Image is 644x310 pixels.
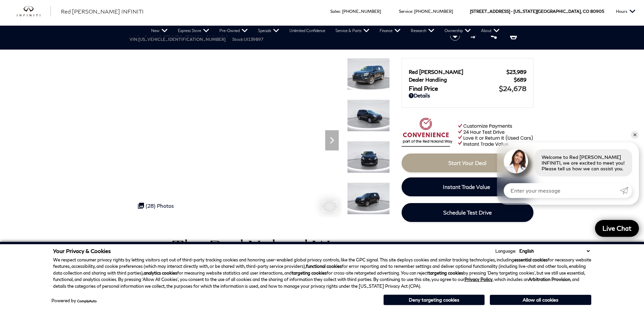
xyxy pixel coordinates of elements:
[595,220,639,237] a: Live Chat
[504,149,528,173] img: Agent profile photo
[146,26,173,36] a: New
[495,249,516,253] div: Language:
[347,182,390,215] img: Used 2016 Black Onyx Lexus 460 image 4
[306,263,342,269] strong: functional cookies
[528,277,570,282] strong: Arbitration Provision
[402,153,533,172] a: Start Your Deal
[347,141,390,173] img: Used 2016 Black Onyx Lexus 460 image 3
[620,183,632,198] a: Submit
[409,77,514,83] span: Dealer Handling
[490,295,591,305] button: Allow all cookies
[129,37,138,42] span: VIN:
[253,26,284,36] a: Specials
[325,130,339,150] div: Next
[61,7,144,16] a: Red [PERSON_NAME] INFINITI
[232,37,244,42] span: Stock:
[330,9,340,14] span: Sales
[214,26,253,36] a: Pre-Owned
[347,100,390,132] img: Used 2016 Black Onyx Lexus 460 image 2
[53,257,591,290] p: We respect consumer privacy rights by letting visitors opt out of third-party tracking cookies an...
[428,270,463,276] strong: targeting cookies
[506,69,526,75] span: $23,989
[292,270,327,276] strong: targeting cookies
[375,26,406,36] a: Finance
[53,248,111,254] span: Your Privacy & Cookies
[342,9,381,14] a: [PHONE_NUMBER]
[399,9,412,14] span: Service
[409,85,499,92] span: Final Price
[448,160,486,166] span: Start Your Deal
[138,37,225,42] span: [US_VEHICLE_IDENTIFICATION_NUMBER]
[244,37,263,42] span: UI139897
[135,199,177,212] div: (28) Photos
[77,299,97,303] a: ComplyAuto
[443,184,490,190] span: Instant Trade Value
[17,6,51,17] img: INFINITI
[146,26,505,36] nav: Main Navigation
[17,6,51,17] a: infiniti
[383,294,485,305] button: Deny targeting cookies
[284,26,330,36] a: Unlimited Confidence
[514,257,548,262] strong: essential cookies
[412,9,413,14] span: :
[129,58,342,217] iframe: Interactive Walkaround/Photo gallery of the vehicle/product
[476,26,505,36] a: About
[470,31,480,41] button: Compare Vehicle
[406,26,439,36] a: Research
[173,26,214,36] a: Express Store
[409,77,526,83] a: Dealer Handling $689
[144,270,177,276] strong: analytics cookies
[409,84,526,92] a: Final Price $24,678
[51,299,97,303] div: Powered by
[402,203,533,222] a: Schedule Test Drive
[464,277,493,282] a: Privacy Policy
[61,8,144,15] span: Red [PERSON_NAME] INFINITI
[470,9,604,14] a: [STREET_ADDRESS] • [US_STATE][GEOGRAPHIC_DATA], CO 80905
[518,248,591,254] select: Language Select
[514,77,526,83] span: $689
[409,69,526,75] a: Red [PERSON_NAME] $23,989
[439,26,476,36] a: Ownership
[599,224,635,232] span: Live Chat
[499,84,526,92] span: $24,678
[409,92,526,98] a: Details
[347,58,390,90] img: Used 2016 Black Onyx Lexus 460 image 1
[535,149,632,176] div: Welcome to Red [PERSON_NAME] INFINITI, we are excited to meet you! Please tell us how we can assi...
[504,183,620,198] input: Enter your message
[340,9,341,14] span: :
[443,209,492,216] span: Schedule Test Drive
[402,177,532,196] a: Instant Trade Value
[409,69,506,75] span: Red [PERSON_NAME]
[330,26,375,36] a: Service & Parts
[414,9,453,14] a: [PHONE_NUMBER]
